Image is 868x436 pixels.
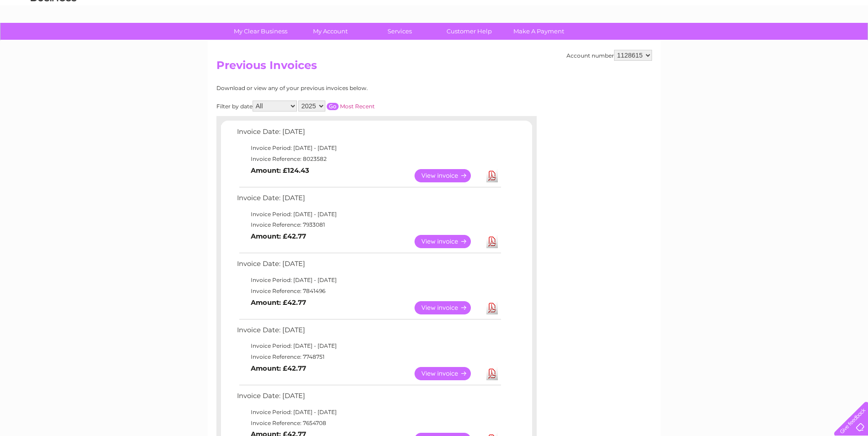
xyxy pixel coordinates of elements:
[251,166,309,175] b: Amount: £124.43
[235,340,502,351] td: Invoice Period: [DATE] - [DATE]
[216,101,457,112] div: Filter by date
[30,24,77,52] img: logo.png
[415,169,482,182] a: View
[251,232,306,240] b: Amount: £42.77
[216,85,457,91] div: Download or view any of your previous invoices below.
[235,390,502,407] td: Invoice Date: [DATE]
[235,219,502,230] td: Invoice Reference: 7933081
[235,418,502,429] td: Invoice Reference: 7654708
[235,258,502,275] td: Invoice Date: [DATE]
[431,23,507,40] a: Customer Help
[501,23,577,40] a: Make A Payment
[695,5,759,16] a: 0333 014 3131
[235,192,502,209] td: Invoice Date: [DATE]
[292,23,368,40] a: My Account
[235,275,502,286] td: Invoice Period: [DATE] - [DATE]
[251,364,306,372] b: Amount: £42.77
[486,169,498,182] a: Download
[755,39,783,46] a: Telecoms
[566,50,652,61] div: Account number
[235,324,502,341] td: Invoice Date: [DATE]
[235,209,502,220] td: Invoice Period: [DATE] - [DATE]
[235,351,502,362] td: Invoice Reference: 7748751
[362,23,437,40] a: Services
[486,301,498,314] a: Download
[235,154,502,165] td: Invoice Reference: 8023582
[218,5,651,44] div: Clear Business is a trading name of Verastar Limited (registered in [GEOGRAPHIC_DATA] No. 3667643...
[486,367,498,380] a: Download
[730,39,750,46] a: Energy
[235,286,502,297] td: Invoice Reference: 7841496
[415,367,482,380] a: View
[486,235,498,248] a: Download
[838,39,859,46] a: Log out
[415,301,482,314] a: View
[235,143,502,154] td: Invoice Period: [DATE] - [DATE]
[788,39,802,46] a: Blog
[223,23,298,40] a: My Clear Business
[415,235,482,248] a: View
[251,298,306,307] b: Amount: £42.77
[707,39,724,46] a: Water
[235,407,502,418] td: Invoice Period: [DATE] - [DATE]
[340,103,375,110] a: Most Recent
[807,39,830,46] a: Contact
[235,126,502,143] td: Invoice Date: [DATE]
[216,59,652,76] h2: Previous Invoices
